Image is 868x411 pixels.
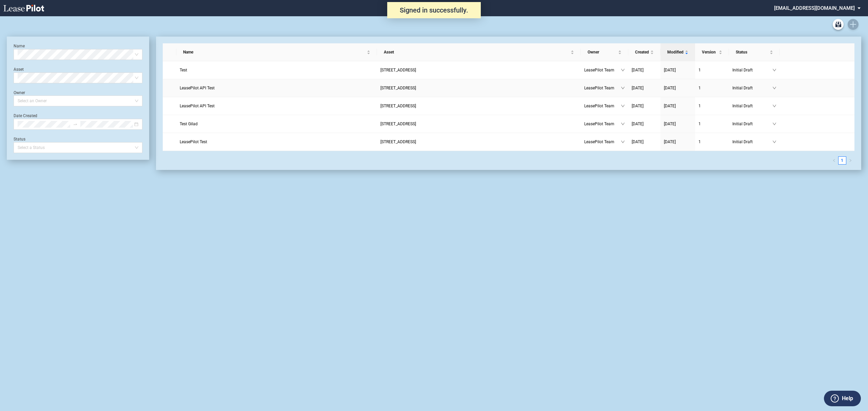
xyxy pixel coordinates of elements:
span: Initial Draft [732,67,772,73]
span: down [621,68,625,72]
span: Test [180,68,187,72]
th: Name [176,43,377,61]
span: LeasePilot API Test [180,104,215,108]
a: [DATE] [632,85,657,91]
span: down [621,122,625,126]
label: Status [14,137,25,142]
a: [DATE] [632,138,657,145]
a: LeasePilot API Test [180,103,374,109]
span: LeasePilot Team [584,85,621,91]
span: [DATE] [632,104,644,108]
label: Asset [14,67,24,72]
label: Name [14,44,25,48]
span: left [832,159,836,162]
span: [DATE] [664,139,676,144]
label: Date Created [14,113,37,118]
span: [DATE] [664,104,676,108]
span: right [849,159,852,162]
span: 109 State Street [380,122,416,126]
a: [DATE] [632,103,657,109]
a: [STREET_ADDRESS] [380,85,577,91]
span: Status [736,49,768,56]
button: right [846,156,854,165]
a: [STREET_ADDRESS] [380,121,577,127]
span: 1 [698,104,701,108]
span: to [73,122,78,127]
span: Initial Draft [732,121,772,127]
li: 1 [838,156,846,165]
a: [DATE] [664,67,692,73]
a: [DATE] [632,67,657,73]
span: Name [183,49,366,56]
span: 109 State Street [380,139,416,144]
a: [STREET_ADDRESS] [380,138,577,145]
a: 1 [698,103,726,109]
th: Version [695,43,729,61]
span: 1 [698,68,701,72]
span: LeasePilot Team [584,67,621,73]
span: Initial Draft [732,103,772,109]
li: Previous Page [830,156,838,165]
span: Modified [667,49,684,56]
span: swap-right [73,122,78,127]
a: 1 [698,67,726,73]
span: LeasePilot Team [584,103,621,109]
button: Help [824,391,861,406]
a: [DATE] [664,121,692,127]
span: down [772,122,776,126]
a: 1 [698,85,726,91]
th: Status [729,43,780,61]
a: 1 [839,157,846,164]
span: 109 State Street [380,86,416,90]
span: 1 [698,139,701,144]
span: 1 [698,86,701,90]
span: down [772,86,776,90]
a: Archive [833,19,844,30]
a: Test [180,67,374,73]
a: 1 [698,121,726,127]
span: Test Gilad [180,122,198,126]
span: Asset [384,49,569,56]
th: Asset [377,43,581,61]
span: Initial Draft [732,138,772,145]
span: [DATE] [632,139,644,144]
span: [DATE] [632,122,644,126]
th: Created [628,43,660,61]
span: LeasePilot Team [584,121,621,127]
span: 1 [698,122,701,126]
span: LeasePilot API Test [180,86,215,90]
span: Owner [588,49,617,56]
label: Help [842,394,853,403]
a: [STREET_ADDRESS] [380,67,577,73]
th: Modified [660,43,695,61]
span: [DATE] [632,68,644,72]
a: [DATE] [664,103,692,109]
span: down [621,104,625,108]
a: [STREET_ADDRESS] [380,103,577,109]
label: Owner [14,90,25,95]
span: down [621,86,625,90]
button: left [830,156,838,165]
span: [DATE] [664,68,676,72]
span: [DATE] [664,86,676,90]
th: Owner [581,43,628,61]
span: Version [702,49,717,56]
a: [DATE] [632,121,657,127]
a: 1 [698,138,726,145]
span: LeasePilot Team [584,138,621,145]
a: LeasePilot Test [180,138,374,145]
a: [DATE] [664,85,692,91]
span: Created [635,49,649,56]
span: down [772,68,776,72]
a: [DATE] [664,138,692,145]
span: 109 State Street [380,104,416,108]
span: down [772,140,776,144]
span: down [621,140,625,144]
div: Signed in successfully. [387,2,481,18]
span: LeasePilot Test [180,139,207,144]
span: [DATE] [632,86,644,90]
a: LeasePilot API Test [180,85,374,91]
span: Initial Draft [732,85,772,91]
span: 109 State Street [380,68,416,72]
span: down [772,104,776,108]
